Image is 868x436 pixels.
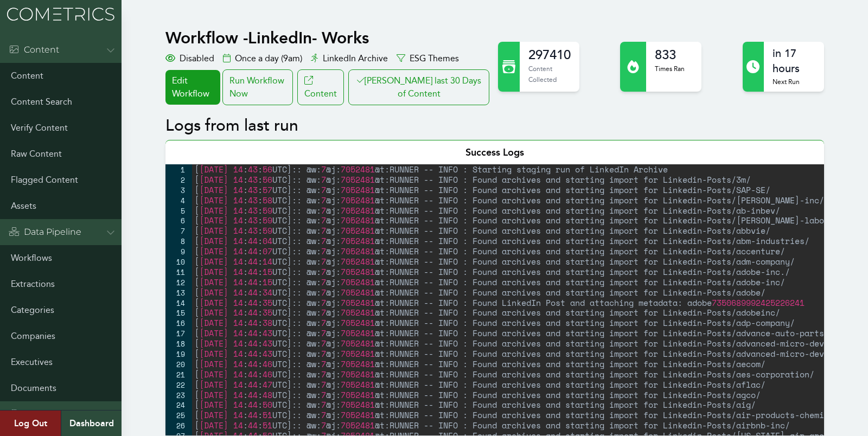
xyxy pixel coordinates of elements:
div: 26 [165,420,192,431]
div: 7 [165,226,192,236]
div: Success Logs [165,140,824,164]
div: 16 [165,318,192,328]
div: 1 [165,164,192,175]
h2: 297410 [528,46,571,63]
div: 10 [165,257,192,267]
div: 12 [165,277,192,287]
a: Dashboard [61,411,122,436]
div: Disabled [165,52,214,65]
div: 13 [165,287,192,298]
h2: in 17 hours [773,46,815,76]
div: ESG Themes [397,52,459,65]
div: 24 [165,400,192,410]
div: Run Workflow Now [222,69,293,105]
div: LinkedIn Archive [311,52,388,65]
div: Data Pipeline [9,226,81,239]
div: 5 [165,206,192,216]
div: 3 [165,185,192,195]
div: 11 [165,267,192,277]
div: 17 [165,328,192,338]
div: 8 [165,236,192,246]
div: 6 [165,215,192,226]
a: Content [297,69,344,105]
div: 15 [165,307,192,318]
h2: Logs from last run [165,116,824,136]
div: 23 [165,390,192,400]
p: Next Run [773,76,815,87]
p: Content Collected [528,63,571,85]
div: 9 [165,246,192,257]
h2: 833 [655,46,685,63]
div: 14 [165,298,192,308]
div: 4 [165,195,192,206]
div: 20 [165,359,192,369]
div: 22 [165,380,192,390]
div: Once a day (9am) [223,52,302,65]
h1: Workflow - LinkedIn- Works [165,28,492,48]
div: 2 [165,175,192,185]
div: 21 [165,369,192,380]
p: Times Ran [655,63,685,74]
a: Edit Workflow [165,70,220,105]
div: 19 [165,349,192,359]
div: 18 [165,338,192,349]
button: [PERSON_NAME] last 30 Days of Content [348,69,489,105]
div: Content [9,43,59,56]
div: 25 [165,410,192,420]
div: Admin [9,408,53,421]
